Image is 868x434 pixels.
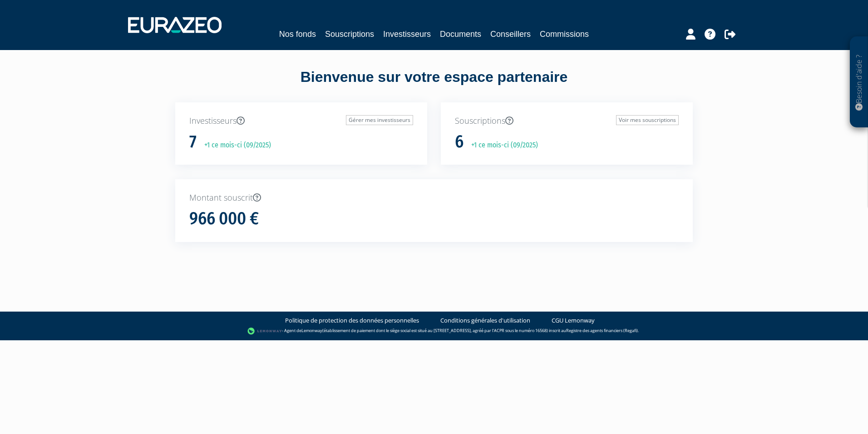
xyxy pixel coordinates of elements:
[455,132,464,151] h1: 6
[9,327,859,336] div: - Agent de (établissement de paiement dont le siège social est situé au [STREET_ADDRESS], agréé p...
[540,28,589,40] a: Commissions
[455,115,679,127] p: Souscriptions
[440,28,481,40] a: Documents
[285,316,419,325] a: Politique de protection des données personnelles
[383,28,431,40] a: Investisseurs
[247,327,282,336] img: logo-lemonway.png
[465,140,538,151] p: +1 ce mois-ci (09/2025)
[552,316,595,325] a: CGU Lemonway
[301,328,322,333] a: Lemonway
[490,28,531,40] a: Conseillers
[189,209,259,228] h1: 966 000 €
[325,28,374,40] a: Souscriptions
[346,115,413,125] a: Gérer mes investisseurs
[128,17,222,33] img: 1732889491-logotype_eurazeo_blanc_rvb.png
[189,192,679,204] p: Montant souscrit
[189,132,197,151] h1: 7
[616,115,679,125] a: Voir mes souscriptions
[566,328,638,333] a: Registre des agents financiers (Regafi)
[854,41,864,123] p: Besoin d'aide ?
[198,140,271,151] p: +1 ce mois-ci (09/2025)
[440,316,530,325] a: Conditions générales d'utilisation
[189,115,413,127] p: Investisseurs
[168,67,700,102] div: Bienvenue sur votre espace partenaire
[279,28,316,40] a: Nos fonds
